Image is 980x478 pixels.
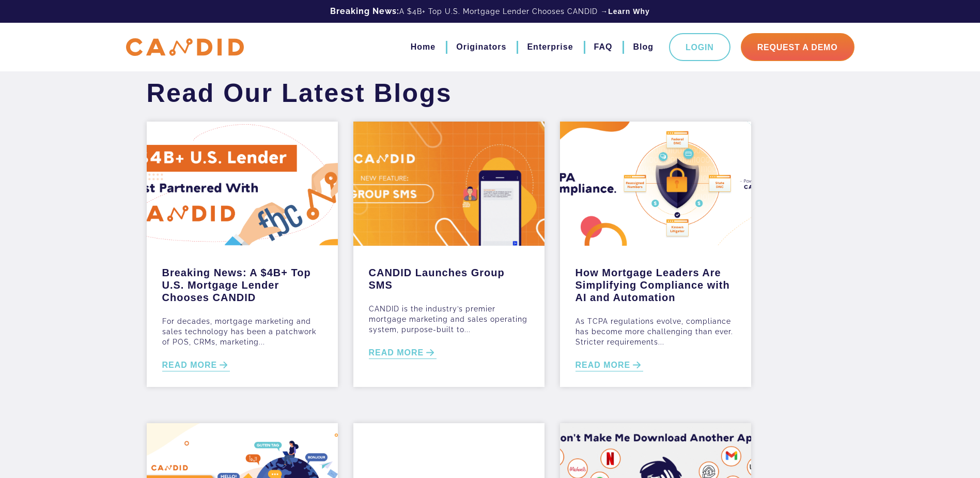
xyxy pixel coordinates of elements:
a: How Mortgage Leaders Are Simplifying Compliance with AI and Automation [575,261,736,304]
a: READ MORE [575,360,644,371]
a: Blog [633,38,654,56]
a: Enterprise [527,38,573,56]
b: Breaking News: [330,6,399,16]
img: CANDID APP [126,38,244,56]
p: CANDID is the industry’s premier mortgage marketing and sales operating system, purpose-built to... [369,304,529,335]
h1: Read Our Latest Blogs [139,78,460,109]
p: As TCPA regulations evolve, compliance has become more challenging than ever. Stricter requiremen... [575,316,736,347]
a: Home [411,38,435,56]
a: Learn Why [608,6,650,17]
a: Originators [456,38,506,56]
p: For decades, mortgage marketing and sales technology has been a patchwork of POS, CRMs, marketing... [162,316,322,347]
a: Breaking News: A $4B+ Top U.S. Mortgage Lender Chooses CANDID [162,261,322,304]
a: Request A Demo [741,33,854,61]
a: CANDID Launches Group SMS [369,261,529,291]
a: FAQ [594,38,613,56]
a: Login [669,33,730,61]
a: READ MORE [162,360,230,371]
a: READ MORE [369,347,437,359]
